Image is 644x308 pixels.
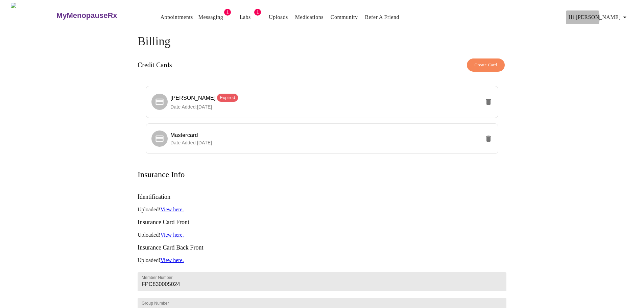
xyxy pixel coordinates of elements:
[240,13,251,22] a: Labs
[138,61,172,69] h3: Credit Cards
[569,13,629,22] span: Hi [PERSON_NAME]
[292,10,326,24] button: Medications
[11,3,55,28] img: MyMenopauseRx Logo
[480,131,497,147] button: delete
[480,94,497,110] button: delete
[467,58,505,72] button: Create Card
[138,35,506,48] h4: Billing
[160,207,184,212] a: View here.
[170,104,212,110] span: Date Added: [DATE]
[266,10,291,24] button: Uploads
[138,244,506,251] h3: Insurance Card Back Front
[269,13,288,22] a: Uploads
[566,10,631,24] button: Hi [PERSON_NAME]
[138,232,506,238] p: Uploaded!
[138,193,506,200] h3: Identification
[331,13,358,22] a: Community
[328,10,361,24] button: Community
[254,9,261,16] span: 1
[138,257,506,263] p: Uploaded!
[196,10,226,24] button: Messaging
[138,207,506,213] p: Uploaded!
[217,94,238,101] span: Expired
[55,4,144,27] a: MyMenopauseRx
[234,10,256,24] button: Labs
[138,219,506,226] h3: Insurance Card Front
[224,9,231,16] span: 1
[160,232,184,238] a: View here.
[365,13,399,22] a: Refer a Friend
[160,257,184,263] a: View here.
[158,10,196,24] button: Appointments
[170,132,198,138] span: Mastercard
[295,13,324,22] a: Medications
[170,95,238,101] span: [PERSON_NAME]
[198,13,223,22] a: Messaging
[138,170,185,179] h3: Insurance Info
[161,13,193,22] a: Appointments
[475,61,497,69] span: Create Card
[170,140,212,145] span: Date Added: [DATE]
[56,11,117,20] h3: MyMenopauseRx
[362,10,402,24] button: Refer a Friend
